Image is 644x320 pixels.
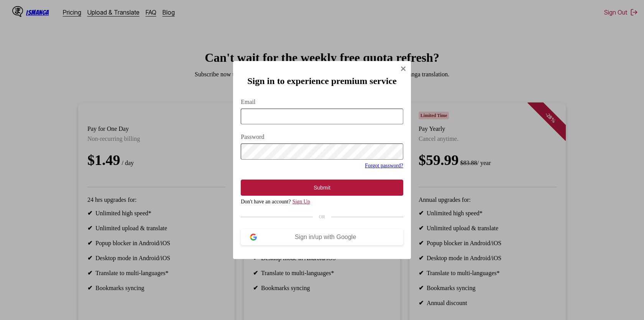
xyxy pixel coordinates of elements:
[241,214,403,220] div: OR
[365,163,403,168] a: Forgot password?
[241,199,403,205] div: Don't have an account?
[241,76,403,86] h2: Sign in to experience premium service
[241,180,403,196] button: Submit
[400,66,406,72] img: Close
[241,229,403,245] button: Sign in/up with Google
[257,234,394,241] div: Sign in/up with Google
[250,234,257,241] img: google-logo
[241,99,403,106] label: Email
[292,199,310,205] a: Sign Up
[241,134,403,140] label: Password
[233,61,411,259] div: Sign In Modal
